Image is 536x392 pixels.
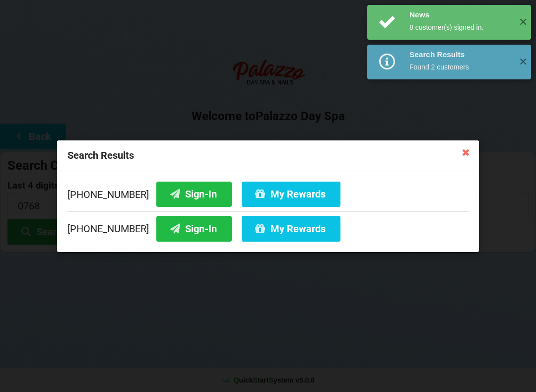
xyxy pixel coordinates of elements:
button: My Rewards [242,216,340,241]
div: [PHONE_NUMBER] [67,211,469,241]
div: Search Results [409,50,511,60]
div: News [409,10,511,20]
button: Sign-In [156,216,232,241]
div: Found 2 customers [409,62,511,72]
div: [PHONE_NUMBER] [67,181,469,211]
div: Search Results [57,140,479,171]
button: My Rewards [242,181,340,206]
div: 8 customer(s) signed in. [409,22,511,32]
button: Sign-In [156,181,232,206]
